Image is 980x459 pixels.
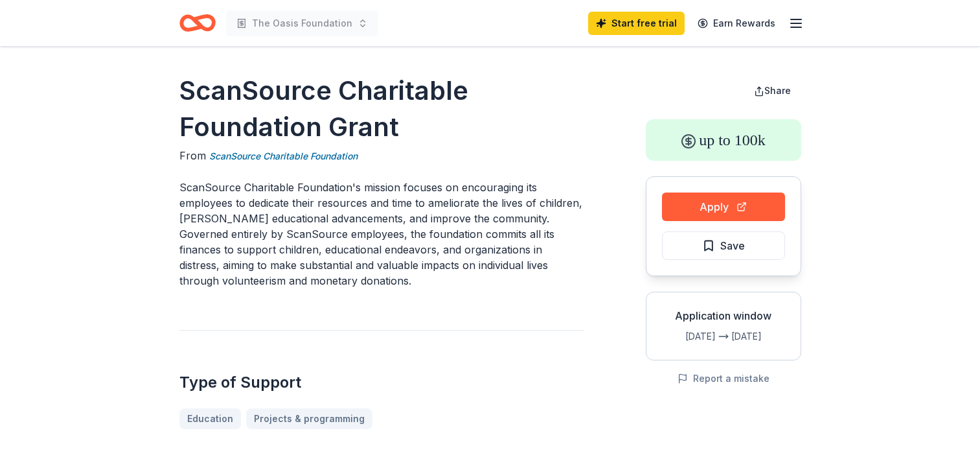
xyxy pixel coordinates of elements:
[662,231,785,260] button: Save
[179,73,584,145] h1: ScanSource Charitable Foundation Grant
[720,237,745,254] span: Save
[731,329,790,344] div: [DATE]
[252,16,352,31] span: The Oasis Foundation
[690,12,783,35] a: Earn Rewards
[657,308,790,324] div: Application window
[226,10,378,36] button: The Oasis Foundation
[179,180,584,288] p: ScanSource Charitable Foundation's mission focuses on encouraging its employees to dedicate their...
[678,371,769,386] button: Report a mistake
[657,329,716,344] div: [DATE]
[246,408,372,429] a: Projects & programming
[209,148,358,164] a: ScanSource Charitable Foundation
[764,85,791,96] span: Share
[179,408,241,429] a: Education
[646,119,801,161] div: up to 100k
[662,193,785,221] button: Apply
[588,12,685,35] a: Start free trial
[179,8,216,38] a: Home
[179,148,584,164] div: From
[179,372,584,393] h2: Type of Support
[744,78,801,104] button: Share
